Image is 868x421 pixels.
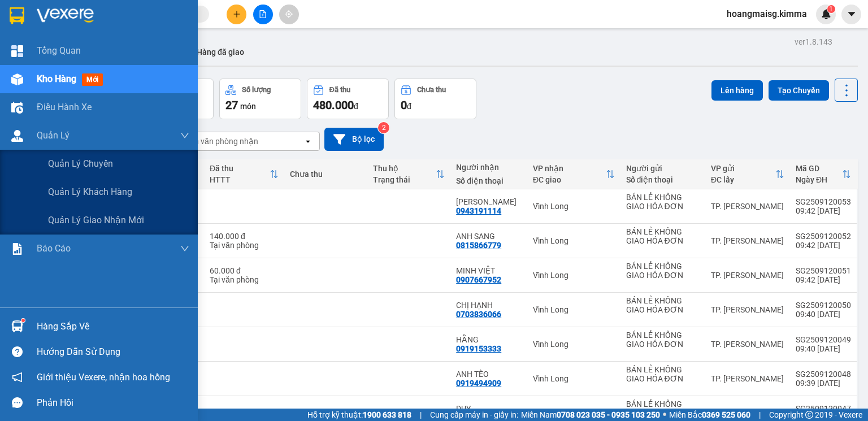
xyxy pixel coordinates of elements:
[626,365,700,383] div: BÁN LẺ KHÔNG GIAO HÓA ĐƠN
[12,397,23,408] span: message
[240,102,256,111] span: món
[796,206,851,215] div: 09:42 [DATE]
[796,232,851,241] div: SG2509120052
[626,296,700,314] div: BÁN LẺ KHÔNG GIAO HÓA ĐƠN
[626,262,700,280] div: BÁN LẺ KHÔNG GIAO HÓA ĐƠN
[456,241,501,250] div: 0815866779
[626,193,700,211] div: BÁN LẺ KHÔNG GIAO HÓA ĐƠN
[456,370,522,379] div: ANH TÈO
[303,137,313,146] svg: open
[829,5,833,13] span: 1
[533,202,615,211] div: Vĩnh Long
[363,410,411,419] strong: 1900 633 818
[12,346,23,357] span: question-circle
[663,413,666,417] span: ⚪️
[669,409,750,421] span: Miền Bắc
[795,36,832,48] div: ver 1.8.143
[456,310,501,319] div: 0703836066
[805,411,813,419] span: copyright
[456,163,522,172] div: Người nhận
[48,157,113,171] span: Quản lý chuyến
[11,320,23,332] img: warehouse-icon
[759,409,761,421] span: |
[37,73,76,84] span: Kho hàng
[37,100,92,114] span: Điều hành xe
[626,331,700,349] div: BÁN LẺ KHÔNG GIAO HÓA ĐƠN
[456,301,522,310] div: CHỊ HẠNH
[456,197,522,206] div: ANH VƯƠNG
[82,73,103,86] span: mới
[796,301,851,310] div: SG2509120050
[417,86,446,94] div: Chưa thu
[711,175,775,184] div: ĐC lấy
[430,409,518,421] span: Cung cấp máy in - giấy in:
[533,374,615,383] div: Vĩnh Long
[711,340,784,349] div: TP. [PERSON_NAME]
[401,98,407,112] span: 0
[324,128,384,151] button: Bộ lọc
[796,335,851,344] div: SG2509120049
[456,379,501,388] div: 0919494909
[373,175,436,184] div: Trạng thái
[367,159,450,189] th: Toggle SortBy
[769,80,829,101] button: Tạo Chuyến
[373,164,436,173] div: Thu hộ
[456,275,501,284] div: 0907667952
[180,136,258,147] div: Chọn văn phòng nhận
[711,236,784,245] div: TP. [PERSON_NAME]
[533,164,606,173] div: VP nhận
[847,9,857,19] span: caret-down
[188,38,253,66] button: Hàng đã giao
[718,7,816,21] span: hoangmaisg.kimma
[711,305,784,314] div: TP. [PERSON_NAME]
[533,271,615,280] div: Vĩnh Long
[626,400,700,418] div: BÁN LẺ KHÔNG GIAO HÓA ĐƠN
[521,409,660,421] span: Miền Nam
[711,409,784,418] div: TP. [PERSON_NAME]
[11,45,23,57] img: dashboard-icon
[456,232,522,241] div: ANH SANG
[37,370,170,384] span: Giới thiệu Vexere, nhận hoa hồng
[12,372,23,383] span: notification
[796,197,851,206] div: SG2509120053
[796,175,842,184] div: Ngày ĐH
[796,404,851,413] div: SG2509120047
[210,241,279,250] div: Tại văn phòng
[407,102,411,111] span: đ
[285,10,293,18] span: aim
[37,394,189,411] div: Phản hồi
[456,335,522,344] div: HẰNG
[37,44,81,58] span: Tổng Quan
[290,170,362,179] div: Chưa thu
[533,340,615,349] div: Vĩnh Long
[711,202,784,211] div: TP. [PERSON_NAME]
[10,7,24,24] img: logo-vxr
[227,5,246,24] button: plus
[210,275,279,284] div: Tại văn phòng
[11,73,23,85] img: warehouse-icon
[711,374,784,383] div: TP. [PERSON_NAME]
[233,10,241,18] span: plus
[711,271,784,280] div: TP. [PERSON_NAME]
[210,266,279,275] div: 60.000 đ
[827,5,835,13] sup: 1
[533,175,606,184] div: ĐC giao
[225,98,238,112] span: 27
[313,98,354,112] span: 480.000
[253,5,273,24] button: file-add
[394,79,476,119] button: Chưa thu0đ
[37,318,189,335] div: Hàng sắp về
[796,379,851,388] div: 09:39 [DATE]
[456,404,522,413] div: DUY
[702,410,750,419] strong: 0369 525 060
[796,266,851,275] div: SG2509120051
[420,409,422,421] span: |
[307,79,389,119] button: Đã thu480.000đ
[180,131,189,140] span: down
[821,9,831,19] img: icon-new-feature
[557,410,660,419] strong: 0708 023 035 - 0935 103 250
[711,164,775,173] div: VP gửi
[796,275,851,284] div: 09:42 [DATE]
[48,213,144,227] span: Quản lý giao nhận mới
[841,5,861,24] button: caret-down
